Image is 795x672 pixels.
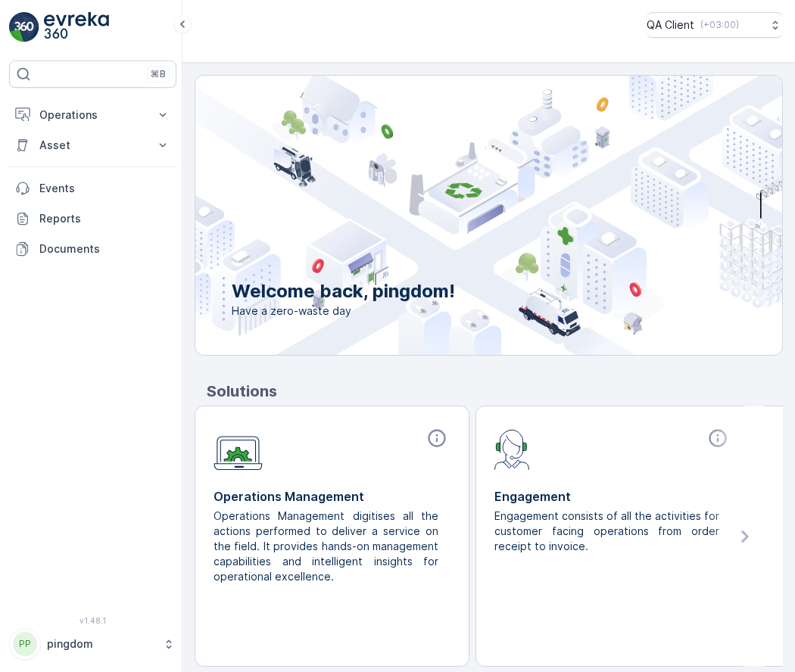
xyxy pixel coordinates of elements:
button: Operations [9,100,176,130]
p: Welcome back, pingdom! [232,279,455,303]
a: Documents [9,234,176,264]
img: module-icon [214,428,263,471]
p: ( +03:00 ) [700,19,739,31]
span: Have a zero-waste day [232,303,455,319]
p: ⌘B [151,68,166,80]
a: Events [9,173,176,204]
img: module-icon [494,428,530,470]
p: pingdom [47,636,155,652]
img: logo [9,12,39,42]
p: Reports [39,211,170,226]
p: Solutions [207,380,783,403]
p: Engagement [494,487,731,506]
button: QA Client(+03:00) [647,12,783,38]
img: city illustration [127,76,782,355]
p: Operations [39,107,146,123]
button: PPpingdom [9,628,176,660]
div: PP [13,632,37,656]
p: QA Client [647,17,694,33]
p: Operations Management digitises all the actions performed to deliver a service on the field. It p... [214,509,438,584]
a: Reports [9,204,176,234]
p: Documents [39,241,170,257]
img: logo_light-DOdMpM7g.png [44,12,109,42]
p: Asset [39,138,146,153]
p: Operations Management [214,487,450,506]
button: Asset [9,130,176,160]
p: Events [39,181,170,196]
span: v 1.48.1 [9,616,176,625]
p: Engagement consists of all the activities for customer facing operations from order receipt to in... [494,509,719,554]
